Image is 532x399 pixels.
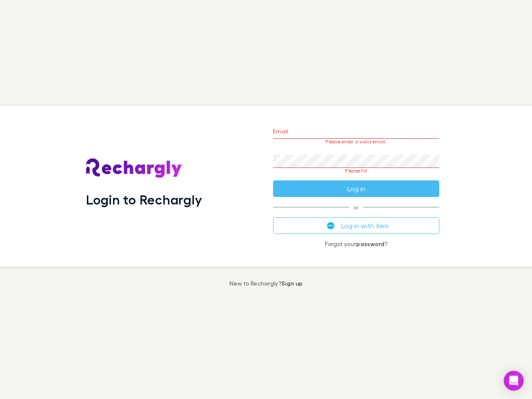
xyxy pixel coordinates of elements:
div: Open Intercom Messenger [504,371,524,391]
a: password [356,240,384,247]
button: Log in with Xero [273,217,439,234]
p: Forgot your ? [273,241,439,247]
a: Sign up [281,280,303,287]
p: Please enter a valid email. [273,139,439,145]
h1: Login to Rechargly [86,192,202,207]
img: Xero's logo [327,222,335,229]
p: New to Rechargly? [229,280,303,287]
button: Log in [273,180,439,197]
p: Please fill [273,168,439,174]
img: Rechargly's Logo [86,158,182,178]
